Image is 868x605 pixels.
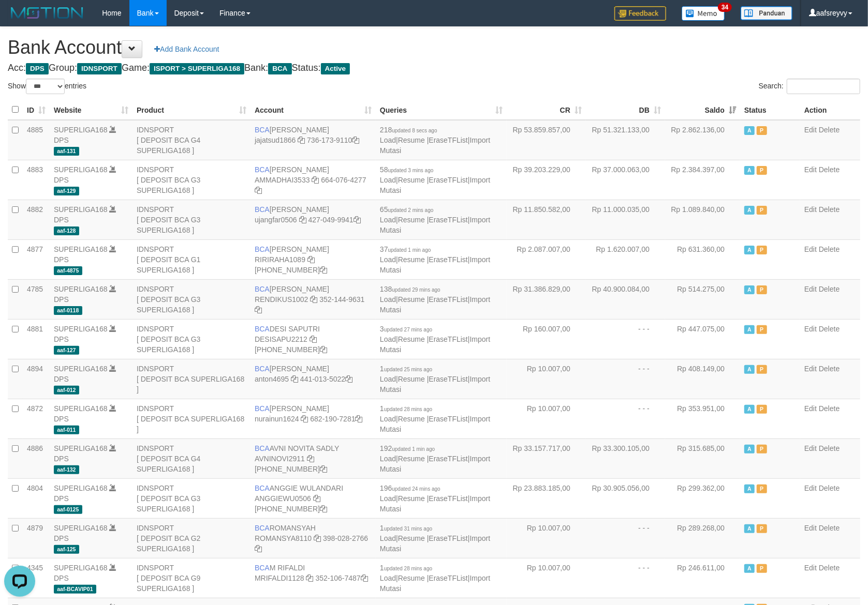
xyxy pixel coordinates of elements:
[23,279,50,319] td: 4785
[665,478,740,518] td: Rp 299.362,00
[429,335,467,343] a: EraseTFList
[665,120,740,160] td: Rp 2.862.136,00
[429,455,467,463] a: EraseTFList
[8,37,860,58] h1: Bank Account
[26,63,49,74] span: DPS
[23,438,50,478] td: 4886
[251,160,376,200] td: [PERSON_NAME] 664-076-4277
[50,200,133,239] td: DPS
[380,404,432,413] span: 1
[804,524,817,532] a: Edit
[314,534,321,542] a: Copy ROMANSYA8110 to clipboard
[54,465,79,474] span: aaf-132
[298,136,305,144] a: Copy jajatsud1866 to clipboard
[392,128,437,133] span: updated 8 secs ago
[507,399,586,438] td: Rp 10.007,00
[804,165,817,174] a: Edit
[804,444,817,452] a: Edit
[398,176,425,184] a: Resume
[50,438,133,478] td: DPS
[380,126,437,134] span: 218
[133,438,251,478] td: IDNSPORT [ DEPOSIT BCA G4 SUPERLIGA168 ]
[429,295,467,304] a: EraseTFList
[133,160,251,200] td: IDNSPORT [ DEPOSIT BCA G3 SUPERLIGA168 ]
[804,285,817,293] a: Edit
[380,365,432,373] span: 1
[744,524,755,533] span: Active
[376,100,507,120] th: Queries: activate to sort column ascending
[665,518,740,558] td: Rp 289.268,00
[77,63,122,74] span: IDNSPORT
[50,100,133,120] th: Website: activate to sort column ascending
[429,176,467,184] a: EraseTFList
[251,319,376,359] td: DESI SAPUTRI [PHONE_NUMBER]
[380,444,490,473] span: | | |
[757,365,767,374] span: Paused
[380,295,490,314] a: Import Mutasi
[429,494,467,503] a: EraseTFList
[804,245,817,253] a: Edit
[320,505,327,513] a: Copy 4062213373 to clipboard
[586,100,665,120] th: DB: activate to sort column ascending
[54,505,82,514] span: aaf-0125
[148,40,226,58] a: Add Bank Account
[586,478,665,518] td: Rp 30.905.056,00
[54,245,108,253] a: SUPERLIGA168
[54,386,79,395] span: aaf-012
[268,63,291,74] span: BCA
[757,206,767,215] span: Paused
[23,399,50,438] td: 4872
[251,239,376,279] td: [PERSON_NAME] [PHONE_NUMBER]
[361,574,368,582] a: Copy 3521067487 to clipboard
[255,404,270,413] span: BCA
[388,207,434,213] span: updated 2 mins ago
[380,574,396,582] a: Load
[665,100,740,120] th: Saldo: activate to sort column ascending
[586,279,665,319] td: Rp 40.900.084,00
[54,404,108,413] a: SUPERLIGA168
[665,200,740,239] td: Rp 1.089.840,00
[819,205,840,214] a: Delete
[310,295,317,304] a: Copy RENDIKUS1002 to clipboard
[251,438,376,478] td: AVNI NOVITA SADLY [PHONE_NUMBER]
[757,405,767,414] span: Paused
[819,165,840,174] a: Delete
[255,415,299,423] a: nurainun1624
[398,335,425,343] a: Resume
[54,325,108,333] a: SUPERLIGA168
[251,120,376,160] td: [PERSON_NAME] 736-173-9110
[50,319,133,359] td: DPS
[586,518,665,558] td: - - -
[380,285,440,293] span: 138
[380,415,396,423] a: Load
[321,63,350,74] span: Active
[614,6,666,21] img: Feedback.jpg
[380,255,490,274] a: Import Mutasi
[819,404,840,413] a: Delete
[380,484,440,492] span: 196
[23,120,50,160] td: 4885
[744,126,755,135] span: Active
[50,160,133,200] td: DPS
[255,165,270,174] span: BCA
[50,518,133,558] td: DPS
[133,100,251,120] th: Product: activate to sort column ascending
[380,455,490,473] a: Import Mutasi
[23,478,50,518] td: 4804
[251,399,376,438] td: [PERSON_NAME] 682-190-7281
[744,365,755,374] span: Active
[586,319,665,359] td: - - -
[380,574,490,593] a: Import Mutasi
[398,295,425,304] a: Resume
[54,346,79,355] span: aaf-127
[819,126,840,134] a: Delete
[507,100,586,120] th: CR: activate to sort column ascending
[380,165,433,174] span: 58
[54,187,79,195] span: aaf-129
[380,245,490,274] span: | | |
[392,446,435,452] span: updated 1 min ago
[682,6,725,21] img: Button%20Memo.svg
[133,319,251,359] td: IDNSPORT [ DEPOSIT BCA G3 SUPERLIGA168 ]
[757,524,767,533] span: Paused
[320,465,327,473] a: Copy 4062280135 to clipboard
